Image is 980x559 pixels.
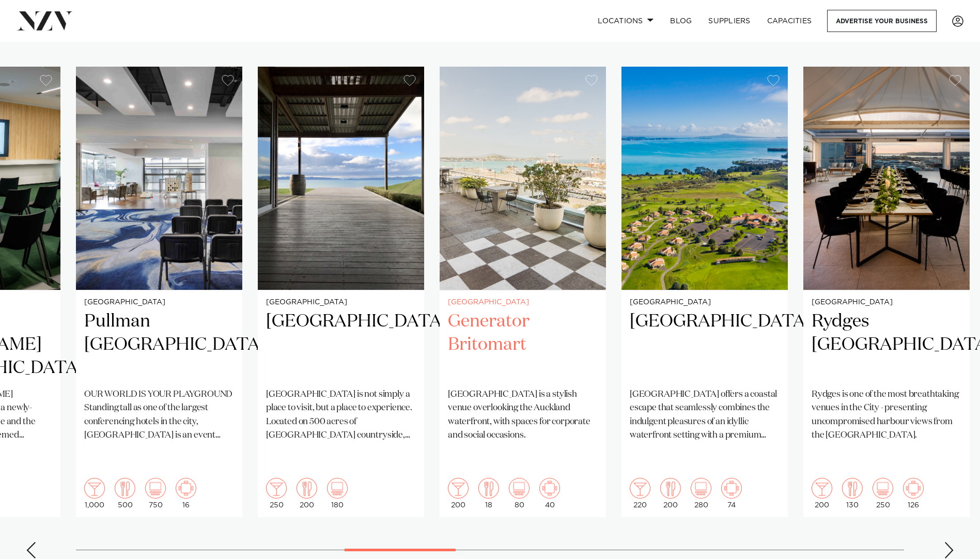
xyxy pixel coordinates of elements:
[812,310,961,380] h2: Rydges [GEOGRAPHIC_DATA]
[84,388,234,442] p: OUR WORLD IS YOUR PLAYGROUND Standing tall as one of the largest conferencing hotels in the city,...
[589,10,662,32] a: Locations
[297,478,317,509] div: 200
[266,388,416,442] p: [GEOGRAPHIC_DATA] is not simply a place to visit, but a place to experience. Located on 500 acres...
[621,67,788,517] a: [GEOGRAPHIC_DATA] [GEOGRAPHIC_DATA] [GEOGRAPHIC_DATA] offers a coastal escape that seamlessly com...
[76,67,242,517] swiper-slide: 12 / 34
[509,478,530,509] div: 80
[630,388,780,442] p: [GEOGRAPHIC_DATA] offers a coastal escape that seamlessly combines the indulgent pleasures of an ...
[84,299,234,306] small: [GEOGRAPHIC_DATA]
[448,310,598,380] h2: Generator Britomart
[448,299,598,306] small: [GEOGRAPHIC_DATA]
[258,67,424,517] swiper-slide: 13 / 34
[803,67,970,517] a: [GEOGRAPHIC_DATA] Rydges [GEOGRAPHIC_DATA] Rydges is one of the most breathtaking venues in the C...
[700,10,758,32] a: SUPPLIERS
[17,11,73,30] img: nzv-logo.png
[176,478,196,499] img: meeting.png
[827,10,937,32] a: Advertise your business
[84,478,105,509] div: 1,000
[327,478,348,509] div: 180
[630,299,780,306] small: [GEOGRAPHIC_DATA]
[76,67,242,517] a: [GEOGRAPHIC_DATA] Pullman [GEOGRAPHIC_DATA] OUR WORLD IS YOUR PLAYGROUND Standing tall as one of ...
[448,478,469,499] img: cocktail.png
[630,478,650,509] div: 220
[759,10,820,32] a: Capacities
[630,310,780,380] h2: [GEOGRAPHIC_DATA]
[509,478,530,499] img: theatre.png
[621,67,788,517] swiper-slide: 15 / 34
[266,310,416,380] h2: [GEOGRAPHIC_DATA]
[176,478,196,509] div: 16
[440,67,606,517] a: [GEOGRAPHIC_DATA] Generator Britomart [GEOGRAPHIC_DATA] is a stylish venue overlooking the Auckla...
[812,478,832,509] div: 200
[478,478,499,499] img: dining.png
[448,388,598,442] p: [GEOGRAPHIC_DATA] is a stylish venue overlooking the Auckland waterfront, with spaces for corpora...
[258,67,424,517] a: [GEOGRAPHIC_DATA] [GEOGRAPHIC_DATA] [GEOGRAPHIC_DATA] is not simply a place to visit, but a place...
[115,478,135,509] div: 500
[297,478,317,499] img: dining.png
[903,478,924,509] div: 126
[84,310,234,380] h2: Pullman [GEOGRAPHIC_DATA]
[266,299,416,306] small: [GEOGRAPHIC_DATA]
[448,478,469,509] div: 200
[660,478,681,499] img: dining.png
[691,478,711,509] div: 280
[812,388,961,442] p: Rydges is one of the most breathtaking venues in the City - presenting uncompromised harbour view...
[691,478,711,499] img: theatre.png
[803,67,970,517] swiper-slide: 16 / 34
[721,478,742,509] div: 74
[660,478,681,509] div: 200
[903,478,924,499] img: meeting.png
[266,478,287,509] div: 250
[662,10,700,32] a: BLOG
[721,478,742,499] img: meeting.png
[539,478,560,499] img: meeting.png
[115,478,135,499] img: dining.png
[327,478,348,499] img: theatre.png
[266,478,287,499] img: cocktail.png
[873,478,893,499] img: theatre.png
[440,67,606,517] swiper-slide: 14 / 34
[630,478,650,499] img: cocktail.png
[842,478,863,499] img: dining.png
[539,478,560,509] div: 40
[145,478,166,499] img: theatre.png
[84,478,105,499] img: cocktail.png
[478,478,499,509] div: 18
[873,478,893,509] div: 250
[145,478,166,509] div: 750
[812,478,832,499] img: cocktail.png
[812,299,961,306] small: [GEOGRAPHIC_DATA]
[842,478,863,509] div: 130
